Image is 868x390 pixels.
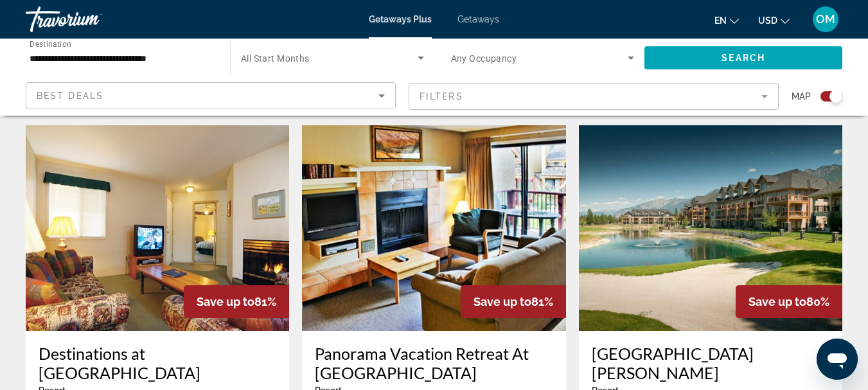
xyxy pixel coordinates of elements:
[809,6,842,33] button: User Menu
[241,53,310,64] span: All Start Months
[579,125,842,331] img: ii_big1.jpg
[457,14,499,24] a: Getaways
[369,14,432,24] a: Getaways Plus
[461,285,566,318] div: 81%
[748,295,806,308] span: Save up to
[714,15,727,26] span: en
[451,53,517,64] span: Any Occupancy
[37,91,103,101] span: Best Deals
[592,344,829,382] a: [GEOGRAPHIC_DATA][PERSON_NAME]
[37,88,385,103] mat-select: Sort by
[474,295,531,308] span: Save up to
[758,11,790,30] button: Change currency
[644,46,842,69] button: Search
[39,344,276,382] a: Destinations at [GEOGRAPHIC_DATA]
[736,285,842,318] div: 80%
[184,285,289,318] div: 81%
[817,339,858,380] iframe: Przycisk umożliwiający otwarcie okna komunikatora
[409,82,779,111] button: Filter
[722,53,765,63] span: Search
[26,3,154,36] a: Travorium
[315,344,553,382] a: Panorama Vacation Retreat At [GEOGRAPHIC_DATA]
[30,39,71,48] span: Destination
[197,295,254,308] span: Save up to
[26,125,289,331] img: 6849I01L.jpg
[714,11,739,30] button: Change language
[792,87,811,105] span: Map
[758,15,777,26] span: USD
[302,125,565,331] img: 0374I01L.jpg
[816,13,835,26] span: OM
